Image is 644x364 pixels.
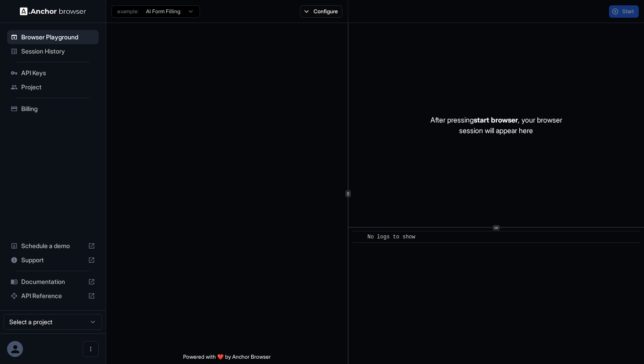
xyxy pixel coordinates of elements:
div: Session History [7,44,99,58]
img: Anchor Logo [20,7,86,15]
div: Browser Playground [7,30,99,44]
span: Session History [21,47,95,56]
span: Powered with ❤️ by Anchor Browser [183,353,271,364]
span: No logs to show [368,234,415,240]
div: Support [7,253,99,267]
span: Browser Playground [21,33,95,42]
div: Billing [7,102,99,116]
div: Schedule a demo [7,239,99,253]
span: Project [21,83,95,92]
span: Support [21,256,84,264]
span: example: [117,8,139,15]
p: After pressing , your browser session will appear here [430,115,562,136]
span: Documentation [21,277,84,286]
div: Documentation [7,275,99,289]
div: Project [7,80,99,94]
span: Schedule a demo [21,241,84,250]
div: API Keys [7,66,99,80]
span: start browser [474,115,518,124]
button: Open menu [83,341,99,357]
span: Billing [21,104,95,113]
span: API Keys [21,69,95,77]
span: API Reference [21,291,84,300]
span: ​ [356,233,361,241]
button: Configure [300,5,343,18]
div: API Reference [7,289,99,303]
